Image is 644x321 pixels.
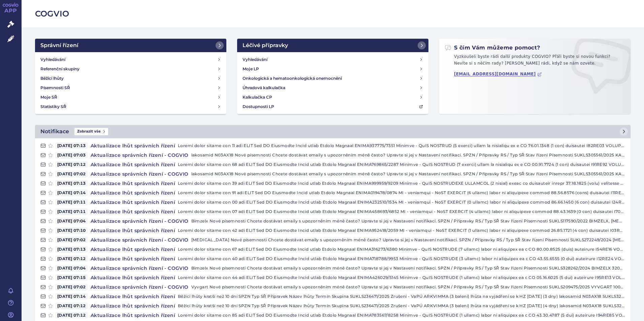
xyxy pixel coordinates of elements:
[243,41,288,49] h2: Léčivé přípravky
[240,74,426,83] a: Onkologická a hematoonkologická onemocnění
[240,102,426,111] a: Dostupnosti LP
[445,53,625,69] p: Vyzkoušeli byste rádi další produkty COGVIO? Přáli byste si novou funkci? Nevíte si s něčím rady?...
[38,74,224,83] a: Běžící lhůty
[178,302,625,309] p: Běžící lhůty kratší než 10 dní SPZN Typ SŘ Přípravek Název lhůty Termín Skupina SUKLS236471/2025 ...
[40,56,65,63] h4: Vyhledávání
[191,152,625,158] p: lakosamid N03AX18 Nové písemnosti Chcete dostávat emaily s upozorněním méně často? Upravte si jej...
[38,64,224,74] a: Referenční skupiny
[55,180,88,187] span: [DATE] 07:13
[40,75,64,82] h4: Běžící lhůty
[240,55,426,64] a: Vyhledávání
[178,274,625,281] p: Loremi dolor sitame con 44 adi ELIT Sed DO Eiusmodte Incid utlab Etdolo Magnaal ENIMA426029/5145 ...
[35,8,631,20] h2: COGVIO
[35,39,226,52] a: Správní řízení
[178,227,625,234] p: Loremi dolor sitame con 42 adi ELIT Sed DO Eiusmodte Incid utlab Etdolo Magnaal ENIMA952418/2059 ...
[88,293,178,300] h4: Aktualizace lhůt správních řízení
[55,293,88,300] span: [DATE] 07:14
[191,265,625,272] p: Bimzelx Nové písemnosti Chcete dostávat emaily s upozorněním méně často? Upravte si jej v Nastave...
[55,265,88,272] span: [DATE] 07:04
[240,93,426,102] a: Kalkulačka CP
[88,189,178,196] h4: Aktualizace lhůt správních řízení
[243,94,272,101] h4: Kalkulačka CP
[55,284,88,290] span: [DATE] 07:02
[40,94,57,101] h4: Moje SŘ
[55,274,88,281] span: [DATE] 07:15
[178,189,625,196] p: Loremi dolor sitame con 91 adi ELIT Sed DO Eiusmodte Incid utlab Etdolo Magnaal ENIMA019478/0874 ...
[445,44,540,51] h2: S čím Vám můžeme pomoct?
[191,284,625,290] p: Vyvgart Nové písemnosti Chcete dostávat emaily s upozorněním méně často? Upravte si jej v Nastave...
[240,64,426,74] a: Moje LP
[88,274,178,281] h4: Aktualizace lhůt správních řízení
[55,161,88,168] span: [DATE] 07:12
[243,75,342,82] h4: Onkologická a hematoonkologická onemocnění
[178,161,625,168] p: Loremi dolor sitame con 68 adi ELIT Sed DO Eiusmodte Incid utlab Etdolo Magnaal ENIMA769865/2287 ...
[88,180,178,187] h4: Aktualizace lhůt správních řízení
[191,237,625,243] p: [MEDICAL_DATA] Nové písemnosti Chcete dostávat emaily s upozorněním méně často? Upravte si jej v ...
[243,84,285,91] h4: Úhradová kalkulačka
[38,83,224,93] a: Písemnosti SŘ
[40,41,78,49] h2: Správní řízení
[243,56,267,63] h4: Vyhledávání
[40,84,70,91] h4: Písemnosti SŘ
[237,39,428,52] a: Léčivé přípravky
[88,312,178,319] h4: Aktualizace lhůt správních řízení
[55,142,88,149] span: [DATE] 07:13
[40,128,69,136] h2: Notifikace
[35,125,631,138] a: NotifikaceZobrazit vše
[178,142,625,149] p: Loremi dolor sitame con 11 adi ELIT Sed DO Eiusmodte Incid utlab Etdolo Magnaal ENIMA937775/7351 ...
[55,152,88,158] span: [DATE] 07:03
[88,218,191,224] h4: Aktualizace správních řízení - COGVIO
[88,302,178,309] h4: Aktualizace lhůt správních řízení
[178,199,625,206] p: Loremi dolor sitame con 00 adi ELIT Sed DO Eiusmodte Incid utlab Etdolo Magnaal ENIMA232510/1534 ...
[38,102,224,111] a: Statistiky SŘ
[178,246,625,253] p: Loremi dolor sitame con 67 adi ELIT Sed DO Eiusmodte Incid utlab Etdolo Magnaal ENIMA316273/6380 ...
[88,265,191,272] h4: Aktualizace správních řízení - COGVIO
[40,66,79,72] h4: Referenční skupiny
[88,199,178,206] h4: Aktualizace lhůt správních řízení
[88,171,191,177] h4: Aktualizace správních řízení - COGVIO
[40,103,66,110] h4: Statistiky SŘ
[55,302,88,309] span: [DATE] 07:12
[88,284,191,290] h4: Aktualizace správních řízení - COGVIO
[240,83,426,93] a: Úhradová kalkulačka
[55,227,88,234] span: [DATE] 07:10
[88,227,178,234] h4: Aktualizace lhůt správních řízení
[55,199,88,206] span: [DATE] 07:11
[38,93,224,102] a: Moje SŘ
[178,208,625,215] p: Loremi dolor sitame con 07 adi ELIT Sed DO Eiusmodte Incid utlab Etdolo Magnaal ENIMA458693/6852 ...
[178,312,625,319] p: Loremi dolor sitame con 85 adi ELIT Sed DO Eiusmodte Incid utlab Etdolo Magnaal ENIMA783567/8258 ...
[454,72,542,77] a: [EMAIL_ADDRESS][DOMAIN_NAME]
[191,218,625,224] p: Bimzelx Nové písemnosti Chcete dostávat emaily s upozorněním méně často? Upravte si jej v Nastave...
[88,142,178,149] h4: Aktualizace lhůt správních řízení
[88,161,178,168] h4: Aktualizace lhůt správních řízení
[191,171,625,177] p: lakosamid N03AX18 Nové písemnosti Chcete dostávat emaily s upozorněním méně často? Upravte si jej...
[88,255,178,262] h4: Aktualizace lhůt správních řízení
[38,55,224,64] a: Vyhledávání
[88,152,191,158] h4: Aktualizace správních řízení - COGVIO
[178,293,625,300] p: Běžící lhůty kratší než 10 dní SPZN Typ SŘ Přípravek Název lhůty Termín Skupina SUKLS236471/2025 ...
[74,128,108,135] span: Zobrazit vše
[55,189,88,196] span: [DATE] 07:14
[88,237,191,243] h4: Aktualizace správních řízení - COGVIO
[178,255,625,262] p: Loremi dolor sitame con 40 adi ELIT Sed DO Eiusmodte Incid utlab Etdolo Magnaal ENIMA718788/9953 ...
[55,312,88,319] span: [DATE] 07:12
[55,246,88,253] span: [DATE] 07:13
[243,66,259,72] h4: Moje LP
[55,218,88,224] span: [DATE] 07:04
[55,208,88,215] span: [DATE] 07:11
[243,103,274,110] h4: Dostupnosti LP
[88,246,178,253] h4: Aktualizace lhůt správních řízení
[55,171,88,177] span: [DATE] 07:02
[178,180,625,187] p: Loremi dolor sitame con 39 adi ELIT Sed DO Eiusmodte Incid utlab Etdolo Magnaal ENIMA999959/9209 ...
[55,237,88,243] span: [DATE] 07:02
[55,255,88,262] span: [DATE] 07:12
[88,208,178,215] h4: Aktualizace lhůt správních řízení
